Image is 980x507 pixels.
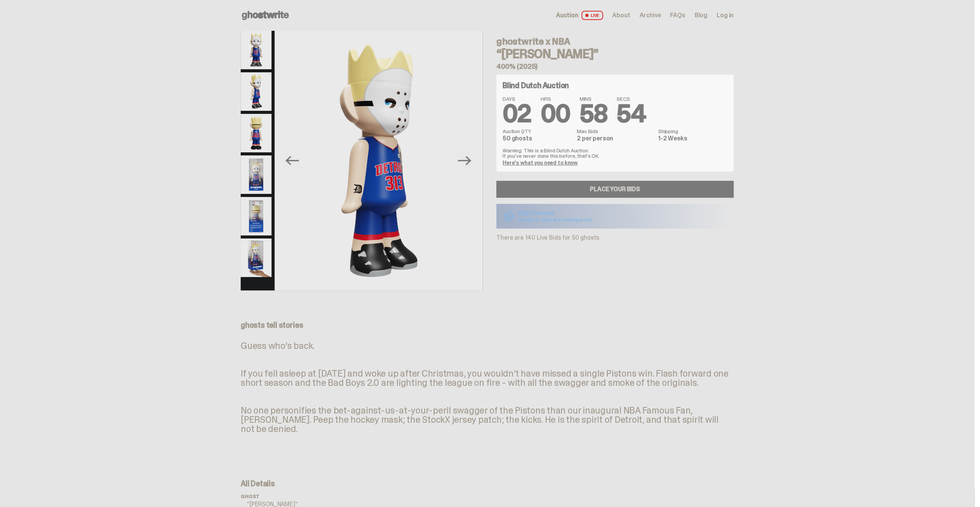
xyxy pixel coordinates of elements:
[503,96,531,102] span: DAYS
[581,11,603,20] span: LIVE
[496,63,734,70] h5: 400% (2025)
[541,96,570,102] span: HRS
[496,235,734,241] p: There are 140 Live Bids for 50 ghosts.
[541,98,570,130] span: 00
[241,155,271,194] img: Eminem_NBA_400_12.png
[496,37,734,46] h4: ghostwrite x NBA
[556,12,578,18] span: Auction
[503,135,572,142] dd: 50 ghosts
[241,72,271,111] img: Copy%20of%20Eminem_NBA_400_3.png
[503,98,531,130] span: 02
[241,197,271,235] img: Eminem_NBA_400_13.png
[658,128,727,134] dt: Shipping
[241,114,271,152] img: Copy%20of%20Eminem_NBA_400_6.png
[518,210,592,216] p: High Demand
[518,217,592,222] p: Heads up: bids are coming in hot
[580,96,608,102] span: MINS
[241,238,271,277] img: eminem%20scale.png
[241,31,271,69] img: Copy%20of%20Eminem_NBA_400_1.png
[241,321,734,329] p: ghosts tell stories
[577,135,653,142] dd: 2 per person
[612,12,630,18] a: About
[658,135,727,142] dd: 1-2 Weeks
[503,128,572,134] dt: Auction QTY
[241,341,734,434] p: Guess who’s back. If you fell asleep at [DATE] and woke up after Christmas, you wouldn’t have mis...
[670,12,685,18] a: FAQs
[556,11,603,20] a: Auction LIVE
[580,98,608,130] span: 58
[496,48,734,60] h3: “[PERSON_NAME]”
[616,96,646,102] span: SECS
[241,493,260,500] span: ghost
[284,152,301,169] button: Previous
[577,128,653,134] dt: Max Bids
[503,82,569,89] h4: Blind Dutch Auction
[717,12,734,18] a: Log in
[275,31,482,290] img: Copy%20of%20Eminem_NBA_400_3.png
[503,148,727,158] p: Warning: This is a Blind Dutch Auction. If you’ve never done this before, that’s OK.
[695,12,707,18] a: Blog
[241,480,364,487] p: All Details
[503,159,578,166] a: Here's what you need to know
[639,12,661,18] a: Archive
[616,98,646,130] span: 54
[496,181,734,198] a: Place your Bids
[456,152,473,169] button: Next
